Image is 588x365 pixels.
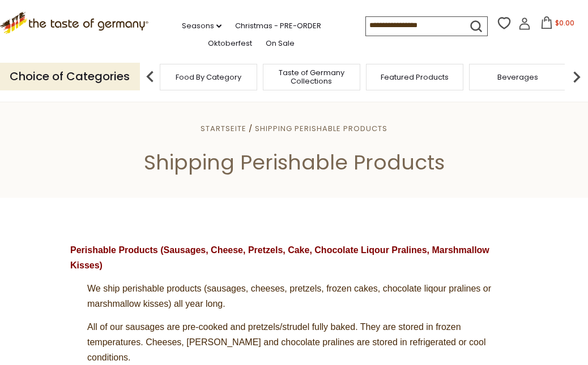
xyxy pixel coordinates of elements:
h1: Shipping Perishable Products [35,150,553,175]
a: Taste of Germany Collections [266,68,357,85]
a: Beverages [497,73,538,81]
img: previous arrow [139,66,161,88]
span: $0.00 [555,18,574,28]
a: Christmas - PRE-ORDER [235,20,321,32]
span: All of our sausages are pre-cooked and pretzels/strudel fully baked. They are stored in frozen te... [87,322,485,362]
a: Seasons [182,20,221,32]
span: We ship perishable products (sausages, cheeses, pretzels, frozen cakes, chocolate liqour pralines... [87,284,491,308]
button: $0.00 [533,16,581,33]
a: Featured Products [381,73,449,81]
a: Shipping Perishable Products [255,123,387,134]
a: Oktoberfest [208,37,252,50]
a: Food By Category [176,73,241,81]
a: On Sale [266,37,295,50]
img: next arrow [565,66,588,88]
strong: Perishable Products (Sausages, Cheese, Pretzels, Cake, Chocolate Liqour Pralines, Marshmallow Kis... [70,245,489,270]
a: Startseite [201,123,246,134]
